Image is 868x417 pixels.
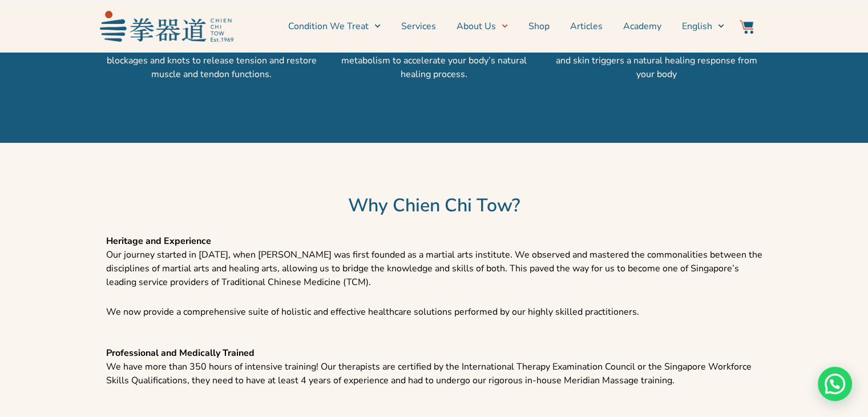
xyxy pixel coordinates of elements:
a: About Us [457,12,508,41]
p: The use of precise pressure to disperse deep blockages and knots to release tension and restore m... [106,40,317,81]
p: Our journey started in [DATE], when [PERSON_NAME] was first founded as a martial arts institute. ... [106,234,762,289]
a: English [682,12,724,41]
a: Articles [570,12,603,41]
p: We now provide a comprehensive suite of holistic and effective healthcare solutions performed by ... [106,305,762,319]
p: The use of heat improves blood circulation and metabolism to accelerate your body’s natural heali... [328,40,539,81]
a: Condition We Treat [288,12,381,41]
a: Services [401,12,436,41]
span: English [682,19,712,33]
p: The use of targeted stimulation to your muscles and skin triggers a natural healing response from... [551,40,762,81]
strong: Professional and Medically Trained [106,347,255,359]
img: Website Icon-03 [740,20,753,34]
a: Academy [623,12,661,41]
a: Shop [528,12,550,41]
h2: Why Chien Chi Tow? [29,194,839,217]
p: We have more than 350 hours of intensive training! Our therapists are certified by the Internatio... [106,346,762,387]
nav: Menu [239,12,724,41]
strong: Heritage and Experience [106,235,211,247]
